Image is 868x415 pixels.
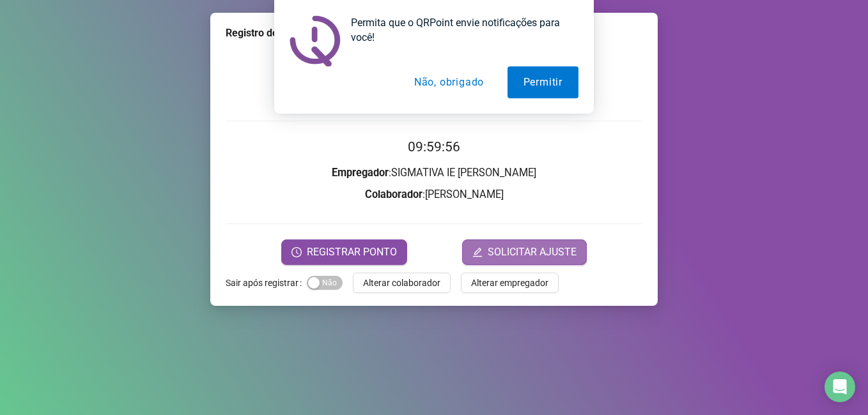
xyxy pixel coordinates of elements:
[291,247,302,257] span: clock-circle
[471,276,548,290] span: Alterar empregador
[461,273,559,293] button: Alterar empregador
[341,15,578,45] div: Permita que o QRPoint envie notificações para você!
[365,188,422,200] strong: Colaborador
[332,167,389,179] strong: Empregador
[408,139,460,155] time: 09:59:56
[226,165,642,181] h3: : SIGMATIVA IE [PERSON_NAME]
[281,239,407,265] button: REGISTRAR PONTO
[307,245,397,260] span: REGISTRAR PONTO
[825,372,855,402] div: Open Intercom Messenger
[462,239,587,265] button: editSOLICITAR AJUSTE
[488,245,577,260] span: SOLICITAR AJUSTE
[398,66,500,98] button: Não, obrigado
[508,66,578,98] button: Permitir
[363,276,440,290] span: Alterar colaborador
[472,247,483,257] span: edit
[226,273,307,293] label: Sair após registrar
[226,186,642,203] h3: : [PERSON_NAME]
[353,273,451,293] button: Alterar colaborador
[290,15,341,66] img: notification icon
